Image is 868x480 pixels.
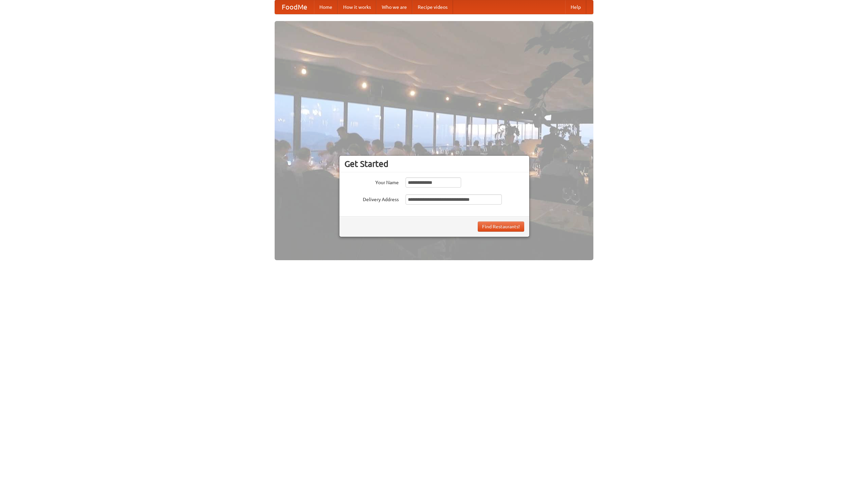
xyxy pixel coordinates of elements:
label: Your Name [344,177,399,186]
a: How it works [338,0,376,14]
a: FoodMe [275,0,314,14]
h3: Get Started [344,159,524,169]
label: Delivery Address [344,194,399,203]
button: Find Restaurants! [478,222,524,232]
a: Who we are [376,0,412,14]
a: Help [565,0,586,14]
a: Recipe videos [412,0,453,14]
a: Home [314,0,338,14]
